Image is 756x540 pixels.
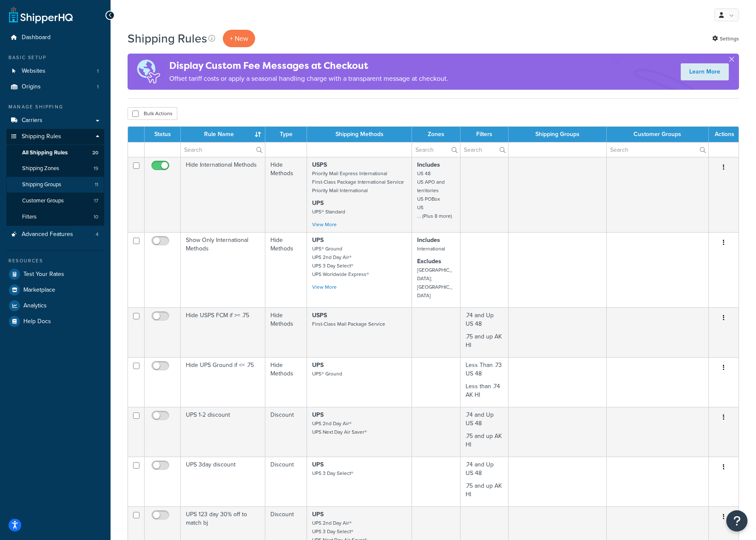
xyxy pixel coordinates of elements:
td: Hide UPS Ground if <= .75 [181,357,265,407]
th: Shipping Groups [509,127,606,142]
li: Customer Groups [6,193,104,209]
small: International [417,245,445,253]
input: Search [607,142,708,157]
a: View More [312,221,337,228]
a: All Shipping Rules 20 [6,145,104,161]
a: Websites 1 [6,63,104,79]
a: Learn More [681,63,729,80]
a: Carriers [6,113,104,128]
li: Advanced Features [6,227,104,242]
span: 20 [92,149,98,156]
span: Websites [22,68,45,75]
a: Help Docs [6,314,104,329]
strong: Includes [417,160,440,169]
small: UPS 2nd Day Air® UPS Next Day Air Saver® [312,420,367,436]
span: Carriers [22,117,43,124]
strong: Includes [417,236,440,244]
li: Websites [6,63,104,79]
p: .75 and up AK HI [466,333,503,350]
td: UPS 1-2 discount [181,407,265,457]
td: Hide Methods [265,357,307,407]
th: Rule Name : activate to sort column ascending [181,127,265,142]
span: 4 [96,231,99,238]
p: .75 and up AK HI [466,482,503,499]
strong: Excludes [417,257,441,266]
small: UPS® Ground [312,370,342,378]
td: .74 and Up US 48 [460,457,509,506]
div: Basic Setup [6,54,104,61]
a: Origins 1 [6,79,104,95]
a: ShipperHQ Home [9,6,73,23]
a: Marketplace [6,282,104,298]
small: UPS® Ground UPS 2nd Day Air® UPS 3 Day Select® UPS Worldwide Express® [312,245,369,278]
strong: UPS [312,510,324,519]
img: duties-banner-06bc72dcb5fe05cb3f9472aba00be2ae8eb53ab6f0d8bb03d382ba314ac3c341.png [128,54,169,90]
a: Analytics [6,298,104,313]
li: Shipping Rules [6,129,104,226]
li: Shipping Groups [6,177,104,193]
small: UPS® Standard [312,208,345,216]
strong: UPS [312,410,324,419]
span: Marketplace [23,287,55,294]
small: US 48 US APO and territories US POBox US ... (Plus 8 more) [417,170,452,220]
span: Analytics [23,302,47,310]
small: [GEOGRAPHIC_DATA]; [GEOGRAPHIC_DATA] [417,266,452,299]
th: Actions [709,127,739,142]
li: Shipping Zones [6,161,104,176]
th: Type [265,127,307,142]
span: All Shipping Rules [22,149,68,156]
td: Show Only International Methods [181,232,265,307]
strong: USPS [312,311,327,320]
span: 19 [94,165,98,172]
input: Search [460,142,508,157]
p: Offset tariff costs or apply a seasonal handling charge with a transparent message at checkout. [169,73,448,85]
strong: UPS [312,361,324,369]
small: UPS 3 Day Select® [312,469,353,477]
td: Hide USPS FCM if >= .75 [181,307,265,357]
strong: UPS [312,236,324,244]
span: Origins [22,83,41,91]
td: Discount [265,407,307,457]
span: Test Your Rates [23,271,64,278]
a: Shipping Zones 19 [6,161,104,176]
strong: UPS [312,460,324,469]
li: Filters [6,209,104,225]
td: .74 and Up US 48 [460,307,509,357]
button: Open Resource Center [726,510,747,531]
div: Manage Shipping [6,103,104,111]
td: Hide Methods [265,157,307,232]
span: Shipping Rules [22,133,61,140]
td: UPS 3day discount [181,457,265,506]
span: Shipping Groups [22,181,61,188]
td: Hide Methods [265,307,307,357]
small: First-Class Mail Package Service [312,320,385,328]
td: Hide Methods [265,232,307,307]
th: Filters [460,127,509,142]
span: Filters [22,213,37,221]
td: .74 and Up US 48 [460,407,509,457]
li: Origins [6,79,104,95]
a: Dashboard [6,30,104,45]
p: Less than .74 AK HI [466,382,503,399]
th: Zones [412,127,460,142]
p: + New [223,30,255,47]
strong: USPS [312,160,327,169]
strong: UPS [312,199,324,207]
span: 1 [97,83,99,91]
th: Status [145,127,181,142]
a: Settings [712,33,739,45]
a: Filters 10 [6,209,104,225]
small: Priority Mail Express International First-Class Package International Service Priority Mail Inter... [312,170,404,194]
th: Shipping Methods [307,127,412,142]
span: Help Docs [23,318,51,325]
span: Dashboard [22,34,51,41]
th: Customer Groups [607,127,709,142]
td: Less Than .73 US 48 [460,357,509,407]
span: Customer Groups [22,197,64,205]
div: Resources [6,257,104,264]
button: Bulk Actions [128,107,177,120]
